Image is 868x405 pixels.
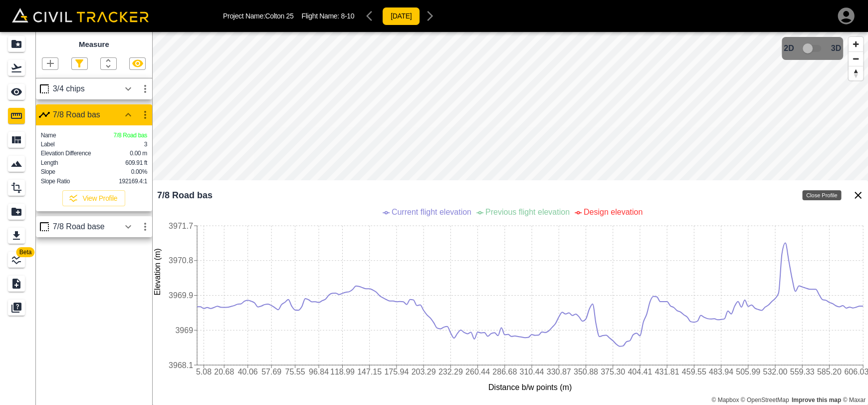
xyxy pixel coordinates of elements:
[153,248,162,295] tspan: Elevation (m)
[736,368,760,376] tspan: 505.99
[169,361,193,370] tspan: 3968.1
[392,208,471,216] span: Current flight elevation
[12,8,149,22] img: Civil Tracker
[798,39,827,58] span: 3D model not uploaded yet
[654,368,679,376] tspan: 431.81
[709,368,733,376] tspan: 483.94
[741,397,789,404] a: OpenStreetMap
[438,368,463,376] tspan: 232.29
[519,368,544,376] tspan: 310.44
[817,368,842,376] tspan: 585.20
[341,12,354,20] span: 8-10
[152,32,868,405] canvas: Map
[330,368,355,376] tspan: 118.99
[261,368,281,376] tspan: 57.69
[574,368,598,376] tspan: 350.88
[682,368,706,376] tspan: 459.55
[790,368,815,376] tspan: 559.33
[485,208,570,216] span: Previous flight elevation
[784,44,794,53] span: 2D
[157,190,213,201] b: 7/8 Road bas
[763,368,787,376] tspan: 532.00
[196,368,212,376] tspan: 5.08
[412,368,436,376] tspan: 203.29
[285,368,305,376] tspan: 75.55
[849,66,863,80] button: Reset bearing to north
[547,368,571,376] tspan: 330.87
[488,383,572,392] tspan: Distance b/w points (m)
[849,51,863,66] button: Zoom out
[848,185,868,205] button: Close Profile
[843,397,866,404] a: Maxar
[384,368,409,376] tspan: 175.94
[169,291,193,300] tspan: 3969.9
[301,12,354,20] p: Flight Name:
[492,368,517,376] tspan: 286.68
[465,368,490,376] tspan: 260.44
[382,7,420,25] button: [DATE]
[169,222,193,230] tspan: 3971.7
[601,368,625,376] tspan: 375.30
[357,368,382,376] tspan: 147.15
[169,256,193,265] tspan: 3970.8
[831,44,841,53] span: 3D
[792,397,841,404] a: Map feedback
[223,12,293,20] p: Project Name: Colton 25
[802,190,841,200] div: Close Profile
[214,368,234,376] tspan: 20.68
[309,368,329,376] tspan: 96.84
[238,368,258,376] tspan: 40.06
[175,326,193,335] tspan: 3969
[711,397,739,404] a: Mapbox
[628,368,652,376] tspan: 404.41
[584,208,643,216] span: Design elevation
[849,37,863,51] button: Zoom in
